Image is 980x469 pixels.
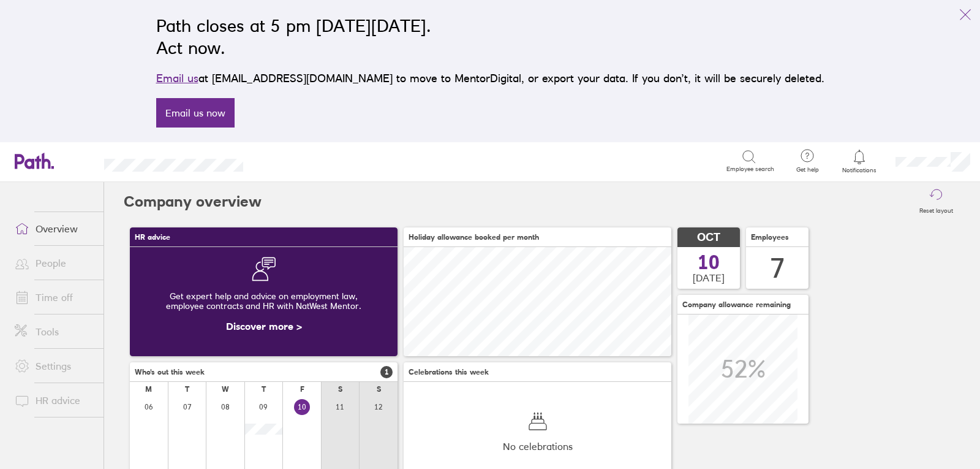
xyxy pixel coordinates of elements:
span: Celebrations this week [409,368,489,376]
div: M [145,385,152,394]
a: Notifications [840,148,880,174]
label: Reset layout [912,204,960,215]
a: Overview [5,216,104,241]
div: T [262,385,266,394]
span: Who's out this week [135,368,205,376]
span: No celebrations [503,441,573,452]
span: Holiday allowance booked per month [409,233,539,242]
div: Search [276,155,307,166]
span: HR advice [135,233,170,242]
div: T [185,385,189,394]
span: Get help [788,166,827,173]
span: 10 [698,253,720,272]
div: W [222,385,229,394]
span: OCT [697,231,720,244]
div: S [377,385,381,394]
a: People [5,251,104,275]
a: Settings [5,354,104,378]
a: Tools [5,319,104,344]
span: Company allowance remaining [682,300,791,309]
p: at [EMAIL_ADDRESS][DOMAIN_NAME] to move to MentorDigital, or export your data. If you don’t, it w... [156,70,824,87]
button: Reset layout [912,182,960,221]
span: [DATE] [693,272,725,283]
a: HR advice [5,388,104,413]
a: Discover more > [226,320,302,332]
div: 7 [770,253,785,284]
span: 1 [380,366,393,378]
span: Notifications [840,167,880,174]
span: Employees [751,233,789,242]
a: Email us [156,72,198,85]
div: F [300,385,304,394]
a: Time off [5,285,104,310]
h2: Company overview [124,182,262,221]
div: Get expert help and advice on employment law, employee contracts and HR with NatWest Mentor. [140,281,388,321]
div: S [338,385,342,394]
span: Employee search [726,166,774,173]
h2: Path closes at 5 pm [DATE][DATE]. Act now. [156,15,824,59]
a: Email us now [156,98,235,128]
